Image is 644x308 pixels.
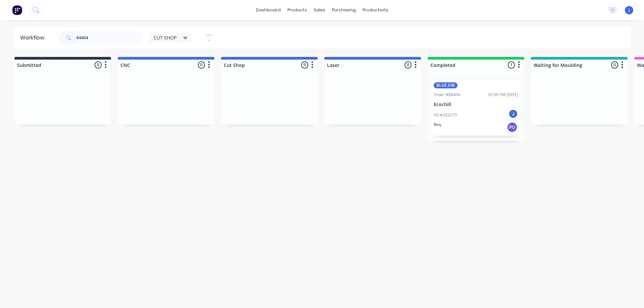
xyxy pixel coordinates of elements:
[359,5,392,15] div: productivity
[12,5,22,15] img: Factory
[434,122,442,128] p: Req.
[76,31,143,45] input: Search for orders...
[431,80,521,136] div: BLUE JOBOrder #8440403:05 PM [DATE]EcochillPO #203273JReq.PU
[253,5,284,15] a: dashboard
[329,5,359,15] div: purchasing
[154,34,176,41] span: CUT SHOP
[20,34,48,42] div: Workflow
[434,102,518,107] p: Ecochill
[508,109,518,119] div: J
[310,5,329,15] div: sales
[434,82,458,88] div: BLUE JOB
[488,92,518,98] div: 03:05 PM [DATE]
[434,92,460,98] div: Order #84404
[434,112,457,118] p: PO #203273
[629,7,630,13] span: J
[284,5,310,15] div: products
[507,122,518,133] div: PU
